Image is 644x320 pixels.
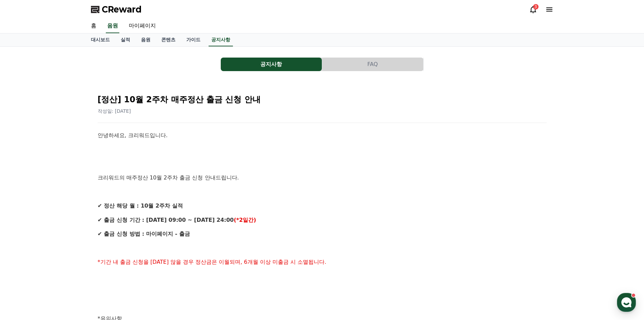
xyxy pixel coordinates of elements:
[98,202,183,209] strong: ✔ 정산 해당 월 : 10월 2주차 실적
[45,215,87,232] a: 대화
[86,34,115,46] a: 대시보드
[86,19,102,33] a: 홈
[21,225,25,230] span: 홈
[209,34,233,46] a: 공지사항
[533,4,539,9] div: 3
[2,215,45,232] a: 홈
[98,259,327,265] span: *기간 내 출금 신청을 [DATE] 않을 경우 정산금은 이월되며, 6개월 이상 미출금 시 소멸됩니다.
[87,215,130,232] a: 설정
[98,217,234,223] strong: ✔ 출금 신청 기간 : [DATE] 09:00 ~ [DATE] 24:00
[98,94,547,105] h2: [정산] 10월 2주차 매주정산 출금 신청 안내
[98,231,190,237] strong: ✔ 출금 신청 방법 : 마이페이지 - 출금
[136,34,156,46] a: 음원
[115,34,136,46] a: 실적
[62,225,70,231] span: 대화
[106,19,119,33] a: 음원
[104,225,113,230] span: 설정
[156,34,181,46] a: 콘텐츠
[322,58,423,71] button: FAQ
[98,131,547,140] p: 안녕하세요, 크리워드입니다.
[234,217,256,223] strong: (*2일간)
[529,5,537,14] a: 3
[221,58,322,71] a: 공지사항
[98,173,547,182] p: 크리워드의 매주정산 10월 2주차 출금 신청 안내드립니다.
[102,4,142,15] span: CReward
[91,4,142,15] a: CReward
[98,108,131,114] span: 작성일: [DATE]
[181,34,206,46] a: 가이드
[221,58,322,71] button: 공지사항
[123,19,161,33] a: 마이페이지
